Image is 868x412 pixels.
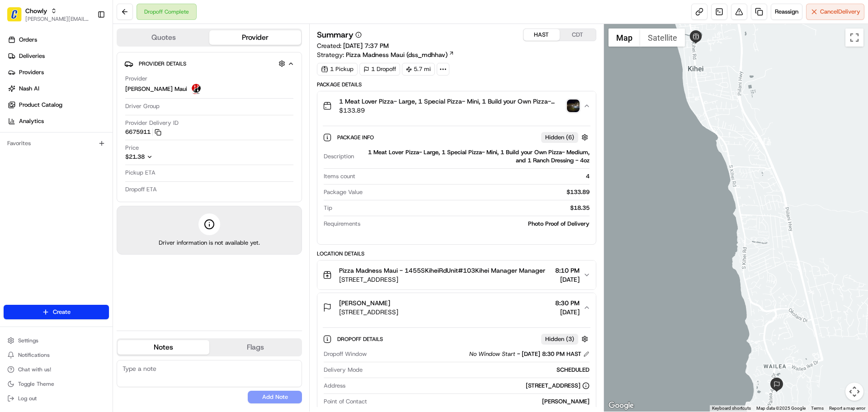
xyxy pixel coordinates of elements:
button: 6675911 [125,128,161,136]
button: Provider Details [124,56,294,71]
span: 1 Meat Lover Pizza- Large, 1 Special Pizza- Mini, 1 Build your Own Pizza- Medium, and 1 Ranch Dre... [339,97,563,106]
span: Pylon [90,224,109,231]
span: 8:30 PM [555,298,580,308]
span: [DATE] 8:30 PM HAST [522,350,581,358]
button: Notes [118,340,209,355]
span: Hidden ( 6 ) [545,133,574,142]
div: Photo Proof of Delivery [364,220,589,228]
a: 📗Knowledge Base [5,199,73,215]
button: Provider [209,30,301,45]
span: Package Value [324,188,363,196]
button: ChowlyChowly[PERSON_NAME][EMAIL_ADDRESS][DOMAIN_NAME] [4,4,94,25]
button: Start new chat [154,89,165,100]
img: Jes Laurent [9,156,24,173]
span: Pickup ETA [125,169,156,177]
img: 1736555255976-a54dd68f-1ca7-489b-9aae-adbdc363a1c4 [9,86,25,103]
div: $133.89 [366,188,589,196]
span: Hidden ( 3 ) [545,335,574,343]
img: Nash [9,9,27,27]
h3: Summary [317,31,354,39]
span: Toggle Theme [18,380,54,388]
img: 1732323095091-59ea418b-cfe3-43c8-9ae0-d0d06d6fd42c [19,86,35,103]
button: Hidden (3) [541,333,590,345]
a: Report a map error [829,406,865,411]
div: 1 Pickup [317,63,358,76]
div: [STREET_ADDRESS] [526,382,590,390]
button: Settings [4,334,109,347]
span: [PERSON_NAME] Maui [125,85,187,93]
div: $18.35 [336,204,589,212]
span: Create [53,308,71,316]
span: Orders [19,36,37,44]
div: 📗 [9,203,16,210]
span: Provider Delivery ID [125,119,179,127]
span: • [75,140,78,147]
span: Price [125,144,139,152]
a: 💻API Documentation [73,199,149,215]
div: Location Details [317,250,596,257]
span: [PERSON_NAME] [28,140,73,147]
div: [PERSON_NAME] [371,398,589,406]
button: 1 Meat Lover Pizza- Large, 1 Special Pizza- Mini, 1 Build your Own Pizza- Medium, and 1 Ranch Dre... [317,91,595,120]
span: $133.89 [339,106,563,115]
div: Favorites [4,136,109,151]
span: [DATE] [80,140,99,147]
span: Dropoff ETA [125,185,157,194]
a: Pizza Madness Maui (dss_mdhhav) [346,50,454,59]
span: API Documentation [85,202,145,211]
span: No Window Start [469,350,515,358]
button: Quotes [118,30,209,45]
span: [STREET_ADDRESS] [339,275,545,284]
span: [PERSON_NAME] [28,165,73,172]
button: $21.38 [125,153,205,161]
button: See all [140,116,165,127]
button: Map camera controls [845,383,863,401]
span: Driver Group [125,102,160,110]
button: Notifications [4,349,109,361]
div: 1 Meat Lover Pizza- Large, 1 Special Pizza- Mini, 1 Build your Own Pizza- Medium, and 1 Ranch Dre... [317,120,595,244]
a: Powered byPylon [64,224,109,231]
button: Show satellite imagery [640,28,685,47]
span: Package Info [337,134,376,141]
span: Reassign [775,8,798,16]
img: photo_proof_of_delivery image [567,99,580,112]
div: Package Details [317,81,596,88]
button: Reassign [771,4,802,20]
span: Tip [324,204,332,212]
div: 4 [359,172,589,180]
a: Analytics [4,114,113,128]
span: Chat with us! [18,366,51,373]
img: 1736555255976-a54dd68f-1ca7-489b-9aae-adbdc363a1c4 [18,165,25,172]
span: Point of Contact [324,398,367,406]
button: Toggle fullscreen view [845,28,863,47]
div: 5.7 mi [402,63,435,76]
img: logo-carousel.png [191,84,202,95]
button: Chowly [25,6,47,15]
button: Hidden (6) [541,132,590,143]
button: [PERSON_NAME][STREET_ADDRESS]8:30 PM[DATE] [317,293,595,322]
span: Items count [324,172,355,180]
span: Analytics [19,117,44,125]
button: [PERSON_NAME][EMAIL_ADDRESS][DOMAIN_NAME] [25,15,90,23]
span: Settings [18,337,38,344]
a: Terms [811,406,824,411]
div: 1 Dropoff [359,63,400,76]
span: Deliveries [19,52,45,60]
span: Delivery Mode [324,366,363,374]
span: Pizza Madness Maui - 1455SKiheiRdUnit#103Kihei Manager Manager [339,266,545,275]
span: Description [324,152,354,161]
button: Pizza Madness Maui - 1455SKiheiRdUnit#103Kihei Manager Manager[STREET_ADDRESS]8:10 PM[DATE] [317,260,595,289]
p: Welcome 👋 [9,36,165,51]
button: CDT [560,29,596,41]
span: Driver information is not available yet. [159,239,260,247]
div: 1 Meat Lover Pizza- Large, 1 Special Pizza- Mini, 1 Build your Own Pizza- Medium, and 1 Ranch Dre... [358,148,589,165]
span: Log out [18,395,37,402]
img: Chowly [7,7,22,22]
input: Clear [24,58,149,68]
span: Provider Details [139,60,186,67]
span: Providers [19,68,44,76]
div: Strategy: [317,50,454,59]
span: Provider [125,75,147,83]
span: Cancel Delivery [820,8,860,16]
